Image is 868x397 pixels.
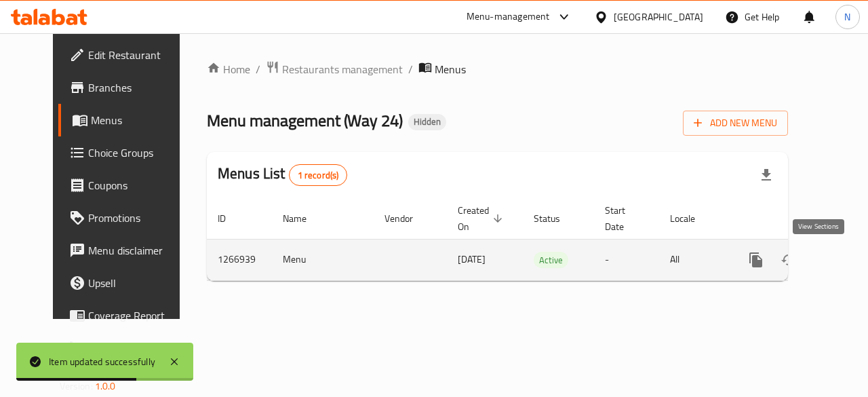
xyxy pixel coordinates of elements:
[58,234,198,267] a: Menu disclaimer
[534,210,578,227] span: Status
[58,202,198,234] a: Promotions
[207,239,272,280] td: 1266939
[772,244,805,276] button: Change Status
[218,210,243,227] span: ID
[266,60,403,78] a: Restaurants management
[207,105,403,136] span: Menu management ( Way 24 )
[694,115,777,132] span: Add New Menu
[58,39,198,71] a: Edit Restaurant
[58,71,198,104] a: Branches
[60,377,93,395] span: Version:
[256,61,260,77] li: /
[91,112,187,128] span: Menus
[435,61,466,77] span: Menus
[290,169,347,182] span: 1 record(s)
[88,307,187,324] span: Coverage Report
[408,116,446,128] span: Hidden
[683,111,788,136] button: Add New Menu
[58,267,198,299] a: Upsell
[88,242,187,259] span: Menu disclaimer
[88,340,187,356] span: Grocery Checklist
[58,104,198,136] a: Menus
[384,210,431,227] span: Vendor
[58,332,198,364] a: Grocery Checklist
[88,210,187,226] span: Promotions
[750,159,783,191] div: Export file
[88,47,187,63] span: Edit Restaurant
[58,299,198,332] a: Coverage Report
[605,202,643,235] span: Start Date
[467,9,550,25] div: Menu-management
[88,275,187,291] span: Upsell
[534,252,568,268] div: Active
[207,61,250,77] a: Home
[207,60,788,78] nav: breadcrumb
[614,10,703,24] div: [GEOGRAPHIC_DATA]
[289,164,348,186] div: Total records count
[88,79,187,96] span: Branches
[49,354,155,369] div: Item updated successfully
[283,210,324,227] span: Name
[844,10,850,24] span: N
[88,145,187,161] span: Choice Groups
[670,210,713,227] span: Locale
[272,239,374,280] td: Menu
[95,377,116,395] span: 1.0.0
[408,114,446,130] div: Hidden
[408,61,413,77] li: /
[659,239,729,280] td: All
[218,164,347,186] h2: Menus List
[458,202,507,235] span: Created On
[594,239,659,280] td: -
[88,177,187,193] span: Coupons
[58,136,198,169] a: Choice Groups
[282,61,403,77] span: Restaurants management
[740,244,772,276] button: more
[458,250,486,268] span: [DATE]
[58,169,198,202] a: Coupons
[534,252,568,268] span: Active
